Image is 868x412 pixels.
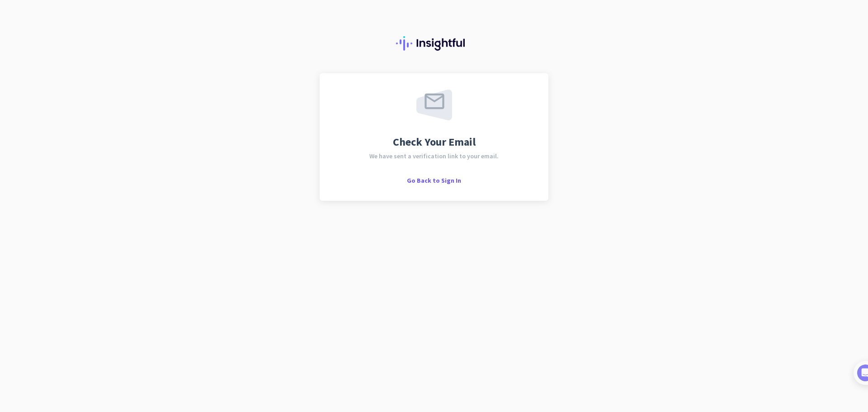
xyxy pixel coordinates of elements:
[396,36,472,51] img: Insightful
[393,137,476,147] span: Check Your Email
[369,153,499,159] span: We have sent a verification link to your email.
[416,90,452,120] img: email-sent
[407,176,461,185] span: Go Back to Sign In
